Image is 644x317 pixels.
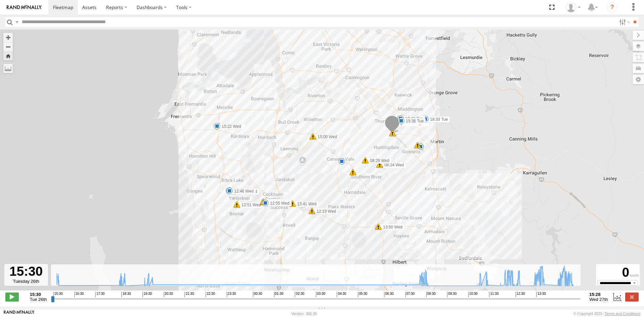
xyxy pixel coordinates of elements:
[229,188,256,194] label: 12:39 Wed
[563,2,583,12] div: Brendan Sinclair
[536,292,546,297] span: 13:30
[605,312,640,316] a: Terms and Conditions
[401,118,426,124] label: 19:36 Tue
[417,143,424,150] div: 6
[405,292,415,297] span: 07:30
[384,292,393,297] span: 06:30
[401,120,458,125] span: [PERSON_NAME] Tech IOV698
[184,292,194,297] span: 21:30
[95,292,105,297] span: 17:30
[295,292,304,297] span: 02:30
[3,33,13,42] button: Zoom in
[233,189,259,195] label: 12:35 Wed
[263,199,289,205] label: 13:36 Wed
[365,158,391,164] label: 08:28 Wed
[227,292,236,297] span: 23:30
[30,292,47,297] strong: 15:30
[291,312,317,316] div: Version: 306.00
[337,292,346,297] span: 04:30
[425,116,450,122] label: 18:33 Tue
[389,130,396,137] div: 6
[53,292,63,297] span: 15:30
[217,123,243,129] label: 15:22 Wed
[426,292,436,297] span: 08:30
[3,64,13,73] label: Measure
[229,188,256,194] label: 12:46 Wed
[292,201,319,207] label: 13:41 Wed
[468,292,478,297] span: 10:30
[274,292,283,297] span: 01:30
[312,208,338,214] label: 12:23 Wed
[143,292,152,297] span: 19:30
[74,292,84,297] span: 16:30
[378,224,405,230] label: 13:50 Wed
[4,310,35,317] a: Visit our Website
[253,292,262,297] span: 00:30
[265,200,291,206] label: 12:55 Wed
[313,134,339,140] label: 15:00 Wed
[30,297,47,302] span: Tue 26th Aug 2025
[3,42,13,51] button: Zoom out
[607,2,618,13] i: ?
[7,5,42,10] img: rand-logo.svg
[414,142,421,149] div: 5
[489,292,498,297] span: 11:30
[237,202,263,208] label: 12:51 Wed
[616,17,631,27] label: Search Filter Options
[516,292,525,297] span: 12:30
[358,292,367,297] span: 05:30
[589,292,608,297] strong: 15:28
[400,116,425,122] label: 18:42 Tue
[164,292,173,297] span: 20:30
[206,292,215,297] span: 22:30
[316,292,325,297] span: 03:30
[597,265,639,280] div: 0
[574,312,640,316] div: © Copyright 2025 -
[350,169,356,175] div: 9
[121,292,131,297] span: 18:30
[380,162,406,168] label: 08:24 Wed
[14,17,19,27] label: Search Query
[589,297,608,302] span: Wed 27th Aug 2025
[633,75,644,84] label: Map Settings
[625,293,639,301] label: Close
[5,293,19,301] label: Play/Stop
[3,51,13,60] button: Zoom Home
[338,158,345,165] div: 5
[447,292,457,297] span: 09:30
